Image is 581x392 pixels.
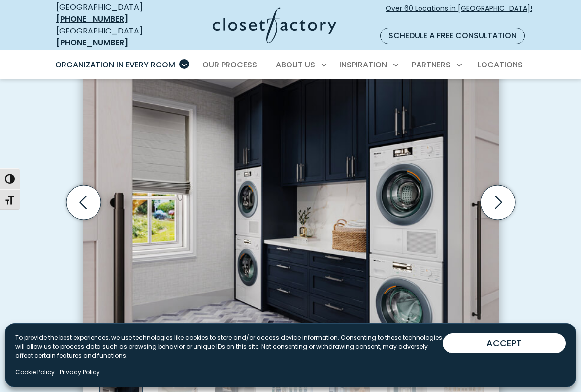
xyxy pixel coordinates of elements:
p: To provide the best experiences, we use technologies like cookies to store and/or access device i... [15,333,443,360]
img: Laundry room with dual washer and dryer with folding station and dark blue upper cabinetry [83,42,499,345]
span: About Us [276,59,315,70]
a: [PHONE_NUMBER] [56,13,128,25]
div: [GEOGRAPHIC_DATA] [56,25,163,49]
img: Closet Factory Logo [213,7,336,43]
button: Next slide [477,181,519,224]
span: Our Process [202,59,257,70]
a: Cookie Policy [15,368,55,377]
span: Over 60 Locations in [GEOGRAPHIC_DATA]! [386,3,532,24]
span: Inspiration [339,59,387,70]
div: [GEOGRAPHIC_DATA] [56,1,163,25]
a: Privacy Policy [60,368,100,377]
span: Locations [478,59,523,70]
span: Partners [412,59,451,70]
span: Organization in Every Room [55,59,175,70]
nav: Primary Menu [48,51,533,79]
button: Previous slide [63,181,105,224]
button: ACCEPT [443,333,566,353]
a: Schedule a Free Consultation [380,28,525,44]
a: [PHONE_NUMBER] [56,37,128,48]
